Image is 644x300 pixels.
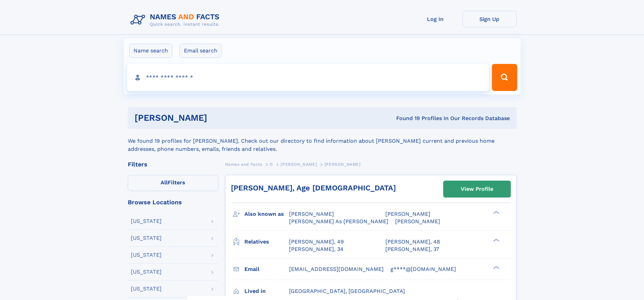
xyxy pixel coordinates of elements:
[128,161,218,167] div: Filters
[492,210,500,215] div: ❯
[244,263,289,275] h3: Email
[161,179,168,186] span: All
[462,11,517,27] a: Sign Up
[270,160,273,168] a: D
[395,218,440,225] span: [PERSON_NAME]
[270,162,273,167] span: D
[281,162,317,167] span: [PERSON_NAME]
[128,129,517,153] div: We found 19 profiles for [PERSON_NAME]. Check out our directory to find information about [PERSON...
[302,115,510,122] div: Found 19 Profiles In Our Records Database
[385,211,430,217] span: [PERSON_NAME]
[128,11,225,29] img: Logo Names and Facts
[281,160,317,168] a: [PERSON_NAME]
[231,184,396,192] a: [PERSON_NAME], Age [DEMOGRAPHIC_DATA]
[385,246,439,253] a: [PERSON_NAME], 37
[408,11,462,27] a: Log In
[131,269,162,275] div: [US_STATE]
[444,181,510,197] a: View Profile
[289,288,405,294] span: [GEOGRAPHIC_DATA], [GEOGRAPHIC_DATA]
[492,238,500,242] div: ❯
[289,266,384,272] span: [EMAIL_ADDRESS][DOMAIN_NAME]
[325,162,361,167] span: [PERSON_NAME]
[289,238,344,246] a: [PERSON_NAME], 49
[131,286,162,292] div: [US_STATE]
[127,64,489,91] input: search input
[289,211,334,217] span: [PERSON_NAME]
[461,181,493,197] div: View Profile
[135,114,302,122] h1: [PERSON_NAME]
[492,265,500,270] div: ❯
[131,252,162,258] div: [US_STATE]
[244,285,289,297] h3: Lived in
[129,44,172,58] label: Name search
[128,175,218,191] label: Filters
[289,246,343,253] a: [PERSON_NAME], 34
[225,160,262,168] a: Names and Facts
[180,44,222,58] label: Email search
[128,199,218,205] div: Browse Locations
[492,64,517,91] button: Search Button
[131,218,162,224] div: [US_STATE]
[131,235,162,241] div: [US_STATE]
[385,238,440,246] a: [PERSON_NAME], 48
[289,218,388,225] span: [PERSON_NAME] As [PERSON_NAME]
[244,236,289,248] h3: Relatives
[244,208,289,220] h3: Also known as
